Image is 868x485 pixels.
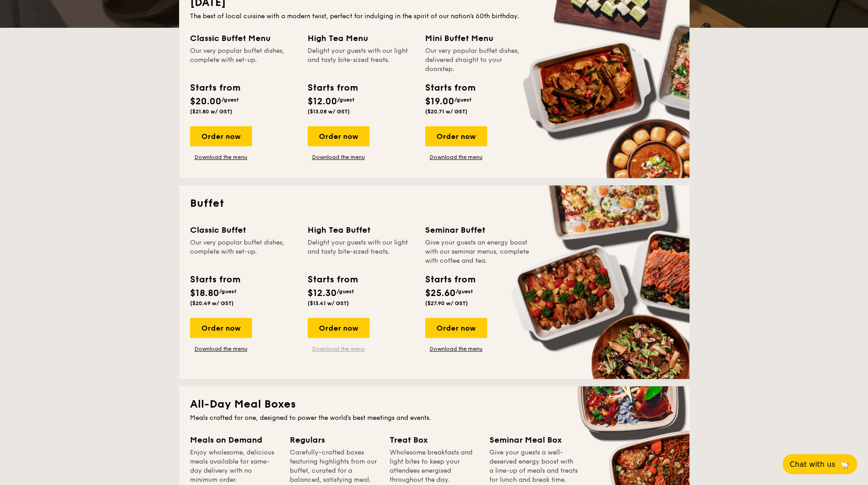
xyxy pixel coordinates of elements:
div: Order now [190,318,252,338]
h2: All-Day Meal Boxes [190,397,678,412]
div: Give your guests a well-deserved energy boost with a line-up of meals and treats for lunch and br... [489,448,578,485]
a: Download the menu [425,153,487,161]
span: ($27.90 w/ GST) [425,300,468,306]
div: Wholesome breakfasts and light bites to keep your attendees energised throughout the day. [390,448,478,485]
div: Order now [425,126,487,146]
div: Give your guests an energy boost with our seminar menus, complete with coffee and tea. [425,238,532,265]
div: Our very popular buffet dishes, complete with set-up. [190,46,297,74]
a: Download the menu [425,345,487,352]
div: The best of local cuisine with a modern twist, perfect for indulging in the spirit of our nation’... [190,12,678,21]
div: High Tea Buffet [308,224,414,236]
div: Delight your guests with our light and tasty bite-sized treats. [308,238,414,265]
div: Mini Buffet Menu [425,32,532,45]
div: Enjoy wholesome, delicious meals available for same-day delivery with no minimum order. [190,448,279,485]
div: Order now [308,126,370,146]
a: Download the menu [190,153,252,161]
span: $25.60 [425,288,456,299]
div: Starts from [308,273,357,286]
div: Regulars [290,434,379,446]
div: Meals on Demand [190,434,279,446]
div: High Tea Menu [308,32,414,45]
div: Order now [190,126,252,146]
div: Starts from [190,273,240,286]
div: Starts from [425,81,475,95]
div: Seminar Buffet [425,224,532,236]
span: Chat with us [790,460,835,469]
span: /guest [456,288,473,295]
div: Order now [308,318,370,338]
span: $18.80 [190,288,219,299]
span: /guest [337,97,354,103]
button: Chat with us🦙 [782,454,857,474]
a: Download the menu [190,345,252,352]
div: Order now [425,318,487,338]
span: $12.30 [308,288,337,299]
a: Download the menu [308,153,370,161]
div: Carefully-crafted boxes featuring highlights from our buffet, curated for a balanced, satisfying ... [290,448,379,485]
span: ($20.71 w/ GST) [425,108,467,115]
div: Classic Buffet [190,224,297,236]
span: /guest [221,97,239,103]
div: Starts from [308,81,357,95]
div: Our very popular buffet dishes, complete with set-up. [190,238,297,265]
a: Download the menu [308,345,370,352]
span: $20.00 [190,96,221,107]
span: $19.00 [425,96,454,107]
div: Meals crafted for one, designed to power the world's best meetings and events. [190,414,678,423]
span: /guest [219,288,236,295]
div: Our very popular buffet dishes, delivered straight to your doorstep. [425,46,532,74]
span: ($13.08 w/ GST) [308,108,350,115]
div: Seminar Meal Box [489,434,578,446]
span: ($21.80 w/ GST) [190,108,232,115]
span: /guest [337,288,354,295]
div: Delight your guests with our light and tasty bite-sized treats. [308,46,414,74]
span: $12.00 [308,96,337,107]
span: ($20.49 w/ GST) [190,300,234,306]
h2: Buffet [190,196,678,211]
span: /guest [454,97,472,103]
span: ($13.41 w/ GST) [308,300,349,306]
div: Starts from [190,81,240,95]
div: Starts from [425,273,475,286]
span: 🦙 [839,459,850,470]
div: Classic Buffet Menu [190,32,297,45]
div: Treat Box [390,434,478,446]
